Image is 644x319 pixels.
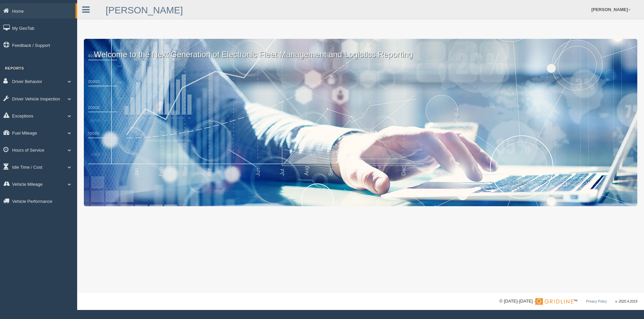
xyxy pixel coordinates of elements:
a: [PERSON_NAME] [106,5,183,15]
div: © [DATE]-[DATE] - ™ [499,298,637,305]
img: Gridline [535,298,573,305]
a: Privacy Policy [586,300,607,303]
span: v. 2025.4.2019 [615,300,637,303]
p: Welcome to the Next Generation of Electronic Fleet Management and Logistics Reporting [84,39,637,60]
